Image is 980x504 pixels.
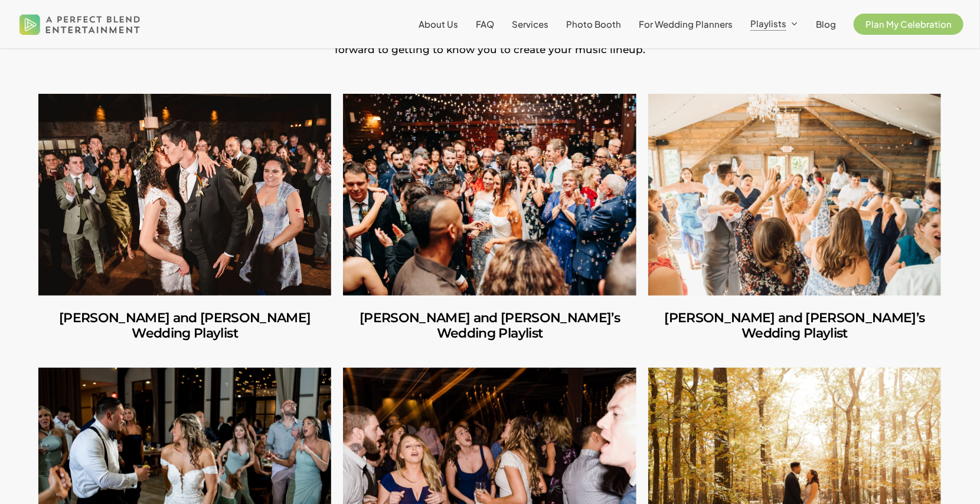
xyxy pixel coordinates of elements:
span: Photo Booth [566,18,621,30]
span: FAQ [476,18,494,30]
span: About Us [419,18,458,30]
span: Playlists [750,18,786,29]
a: About Us [419,19,458,29]
a: Blog [816,19,836,29]
a: FAQ [476,19,494,29]
a: Photo Booth [566,19,621,29]
span: Plan My Celebration [865,18,952,30]
img: A Perfect Blend Entertainment [17,5,143,44]
span: For Wedding Planners [639,18,733,30]
span: Services [512,18,548,30]
a: Playlists [750,19,798,30]
a: Jules and Michelle’s Wedding Playlist [648,296,941,356]
a: Amber and Cooper’s Wedding Playlist [38,94,331,296]
a: Ilana and Andrew’s Wedding Playlist [343,94,636,296]
span: Blog [816,18,836,30]
a: Services [512,19,548,29]
a: Jules and Michelle’s Wedding Playlist [648,94,941,296]
a: Amber and Cooper’s Wedding Playlist [38,296,331,356]
a: For Wedding Planners [639,19,733,29]
a: Ilana and Andrew’s Wedding Playlist [343,296,636,356]
a: Plan My Celebration [854,19,963,29]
